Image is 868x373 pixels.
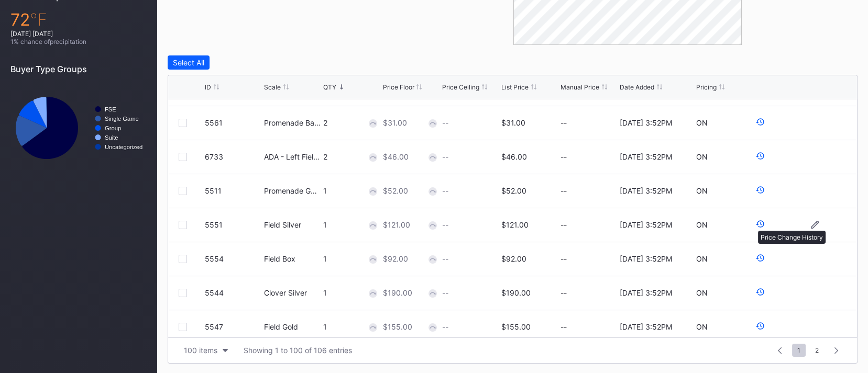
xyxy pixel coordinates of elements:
span: 1 [792,344,806,357]
div: [DATE] 3:52PM [620,220,672,229]
div: $92.00 [382,254,408,263]
div: -- [561,322,617,331]
div: $121.00 [501,220,529,229]
button: 100 items [179,343,233,357]
div: Price Floor [382,83,414,91]
div: $52.00 [382,186,408,195]
div: 72 [10,9,147,30]
div: 1 [323,186,380,195]
div: $46.00 [382,152,408,161]
div: $155.00 [382,322,412,331]
div: -- [561,186,617,195]
div: ADA - Left Field Reserved [264,152,321,161]
div: 5554 [205,254,261,263]
div: ON [696,322,708,331]
div: Field Gold [264,322,298,331]
div: -- [561,288,617,297]
div: $190.00 [382,288,412,297]
div: [DATE] 3:52PM [620,322,672,331]
div: 2 [323,118,380,127]
div: [DATE] 3:52PM [620,288,672,297]
div: $52.00 [501,186,526,195]
div: ON [696,186,708,195]
div: Field Box [264,254,295,263]
div: [DATE] 3:52PM [620,186,672,195]
div: -- [442,254,448,263]
div: Select All [173,58,204,67]
div: -- [442,118,448,127]
button: Select All [168,55,210,70]
div: Showing 1 to 100 of 106 entries [244,346,352,355]
div: $121.00 [382,220,410,229]
div: 1 % chance of precipitation [10,38,147,46]
text: Suite [105,134,118,141]
div: $155.00 [501,322,531,331]
div: -- [561,254,617,263]
div: 5561 [205,118,261,127]
div: ON [696,118,708,127]
div: -- [442,220,448,229]
span: ℉ [30,9,47,30]
div: List Price [501,83,529,91]
div: 1 [323,288,380,297]
div: [DATE] [DATE] [10,30,147,38]
div: Pricing [696,83,717,91]
text: Group [105,125,121,131]
div: -- [561,118,617,127]
div: 5551 [205,220,261,229]
div: ON [696,288,708,297]
div: ON [696,220,708,229]
div: $190.00 [501,288,531,297]
div: ON [696,254,708,263]
div: 1 [323,254,380,263]
div: ID [205,83,211,91]
div: Date Added [620,83,654,91]
div: -- [442,152,448,161]
div: $31.00 [382,118,406,127]
div: $31.00 [501,118,525,127]
div: $92.00 [501,254,526,263]
div: Manual Price [561,83,599,91]
div: 1 [323,220,380,229]
div: Promenade Baseline [264,118,321,127]
span: 2 [810,344,824,357]
div: 6733 [205,152,261,161]
div: Promenade Gold [264,186,321,195]
div: ON [696,152,708,161]
div: Buyer Type Groups [10,64,147,74]
div: -- [442,288,448,297]
text: FSE [105,106,116,112]
div: [DATE] 3:52PM [620,152,672,161]
div: -- [561,220,617,229]
div: [DATE] 3:52PM [620,254,672,263]
div: Scale [264,83,281,91]
svg: Chart title [10,82,147,174]
div: -- [442,186,448,195]
div: [DATE] 3:52PM [620,118,672,127]
div: 2 [323,152,380,161]
text: Uncategorized [105,144,142,150]
div: 5511 [205,186,261,195]
div: 100 items [184,346,217,355]
div: QTY [323,83,336,91]
div: -- [442,322,448,331]
div: Clover Silver [264,288,307,297]
div: 5547 [205,322,261,331]
div: $46.00 [501,152,527,161]
div: Field Silver [264,220,301,229]
div: Price Ceiling [442,83,479,91]
div: 1 [323,322,380,331]
text: Single Game [105,116,139,122]
div: -- [561,152,617,161]
div: 5544 [205,288,261,297]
